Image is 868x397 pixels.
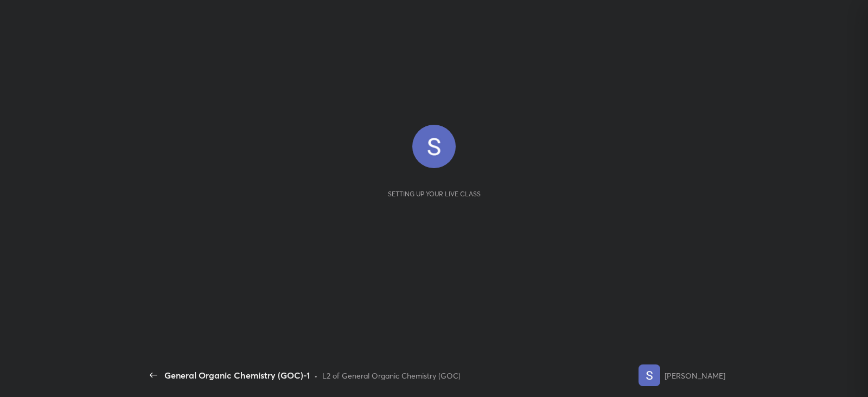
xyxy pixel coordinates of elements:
div: L2 of General Organic Chemistry (GOC) [322,370,461,381]
div: • [314,370,318,381]
img: bb95df82c44d47e1b2999f09e70f07e1.35099235_3 [412,125,456,168]
div: General Organic Chemistry (GOC)-1 [164,369,310,382]
div: [PERSON_NAME] [665,370,725,381]
img: bb95df82c44d47e1b2999f09e70f07e1.35099235_3 [639,364,660,386]
div: Setting up your live class [388,190,481,198]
